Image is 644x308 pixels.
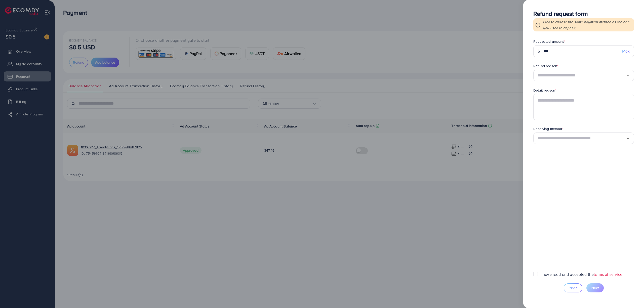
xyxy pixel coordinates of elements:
[538,72,626,79] input: Search for option
[538,135,626,142] input: Search for option
[541,272,622,277] label: I have read and accepted the
[543,19,632,31] p: Please choose the same payment method as the one you used to deposit.
[586,283,604,292] button: Next
[533,10,634,17] h3: Refund request form
[568,285,579,290] span: Cancel
[533,70,634,81] div: Search for option
[622,48,630,54] span: Max
[533,63,558,68] label: Refund reason
[623,285,640,304] iframe: Chat
[533,39,565,44] label: Requested amount
[564,283,582,292] button: Cancel
[533,45,544,57] div: $
[533,126,563,131] label: Receiving method
[594,272,622,277] a: terms of service
[591,285,599,290] span: Next
[533,88,556,93] label: Detail reason
[533,133,634,144] div: Search for option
